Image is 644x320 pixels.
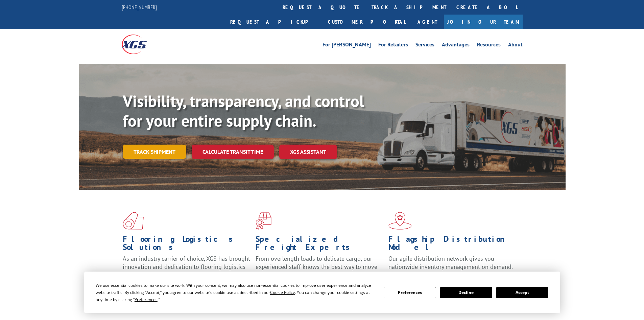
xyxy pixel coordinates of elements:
h1: Flooring Logistics Solutions [123,235,251,255]
img: xgs-icon-total-supply-chain-intelligence-red [123,212,144,230]
a: Agent [411,15,444,29]
a: XGS ASSISTANT [279,145,337,159]
span: Our agile distribution network gives you nationwide inventory management on demand. [388,255,513,271]
a: Advantages [442,42,470,49]
div: Cookie Consent Prompt [84,272,560,313]
a: For [PERSON_NAME] [323,42,371,49]
button: Accept [496,287,548,298]
a: Resources [477,42,501,49]
a: About [508,42,523,49]
a: For Retailers [378,42,408,49]
a: Track shipment [123,145,186,159]
img: xgs-icon-flagship-distribution-model-red [388,212,412,230]
b: Visibility, transparency, and control for your entire supply chain. [123,90,364,131]
a: Calculate transit time [192,145,274,159]
p: From overlength loads to delicate cargo, our experienced staff knows the best way to move your fr... [256,255,383,285]
span: Cookie Policy [270,290,295,295]
h1: Flagship Distribution Model [388,235,516,255]
button: Preferences [384,287,436,298]
img: xgs-icon-focused-on-flooring-red [256,212,271,230]
a: Customer Portal [323,15,411,29]
a: Services [415,42,434,49]
a: Request a pickup [225,15,323,29]
h1: Specialized Freight Experts [256,235,383,255]
button: Decline [440,287,492,298]
a: [PHONE_NUMBER] [122,4,157,10]
span: Preferences [135,297,158,302]
a: Join Our Team [444,15,523,29]
span: As an industry carrier of choice, XGS has brought innovation and dedication to flooring logistics... [123,255,250,279]
div: We use essential cookies to make our site work. With your consent, we may also use non-essential ... [96,282,376,303]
